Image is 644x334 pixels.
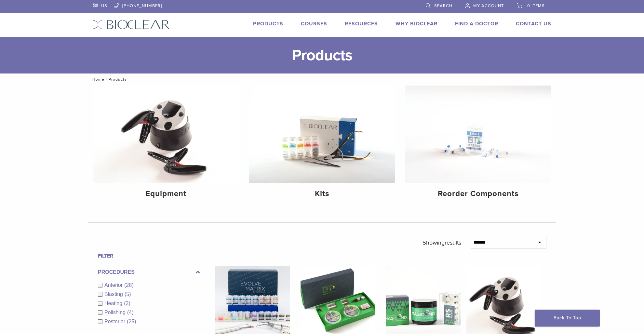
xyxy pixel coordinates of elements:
[98,268,200,276] label: Procedures
[90,77,104,82] a: Home
[124,282,133,288] span: (28)
[104,291,125,297] span: Blasting
[301,20,327,27] a: Courses
[405,86,551,204] a: Reorder Components
[434,3,452,8] span: Search
[93,20,170,29] img: Bioclear
[455,20,498,27] a: Find A Doctor
[423,236,461,249] p: Showing results
[127,319,136,324] span: (25)
[93,86,239,204] a: Equipment
[405,86,551,183] img: Reorder Components
[125,291,131,297] span: (5)
[535,310,600,327] a: Back To Top
[104,282,124,288] span: Anterior
[345,20,378,27] a: Resources
[254,188,390,200] h4: Kits
[410,188,546,200] h4: Reorder Components
[127,310,134,315] span: (4)
[98,252,200,260] h4: Filter
[98,188,234,200] h4: Equipment
[249,86,395,183] img: Kits
[104,319,127,324] span: Posterior
[253,20,283,27] a: Products
[527,3,545,8] span: 0 items
[104,301,124,306] span: Heating
[93,86,239,183] img: Equipment
[104,78,109,81] span: /
[124,301,130,306] span: (2)
[104,310,127,315] span: Polishing
[473,3,504,8] span: My Account
[516,20,551,27] a: Contact Us
[88,73,556,85] nav: Products
[396,20,437,27] a: Why Bioclear
[249,86,395,204] a: Kits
